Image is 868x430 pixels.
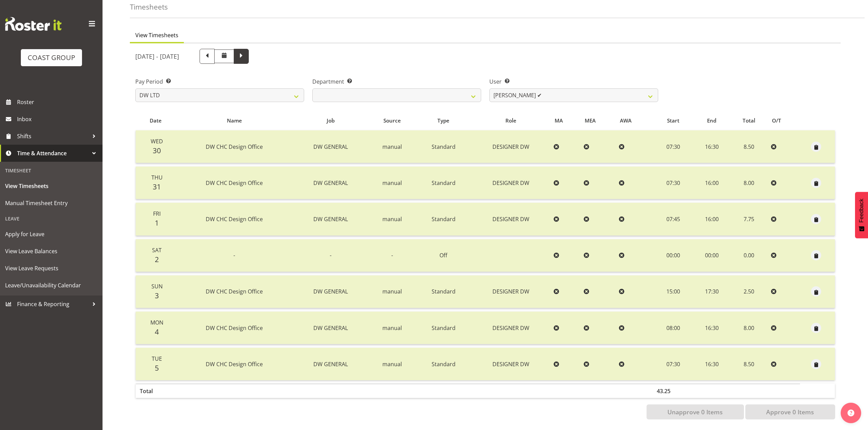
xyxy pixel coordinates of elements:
a: Apply for Leave [2,226,101,243]
span: Approve 0 Items [766,407,814,416]
span: Sat [152,246,162,254]
span: Mon [150,319,163,326]
span: View Timesheets [5,181,97,191]
td: Standard [416,312,471,344]
td: 00:00 [653,239,694,272]
a: Manual Timesheet Entry [2,195,101,212]
span: manual [382,143,402,150]
span: DW GENERAL [313,360,348,368]
img: Rosterit website logo [5,17,62,31]
span: 31 [153,182,161,191]
h4: Timesheets [130,3,168,11]
span: DW GENERAL [313,288,348,295]
div: Leave [2,212,101,226]
label: User [489,77,658,86]
td: 16:30 [694,348,730,380]
span: Manual Timesheet Entry [5,198,97,208]
td: 7.75 [730,203,768,235]
td: Standard [416,203,471,235]
td: Standard [416,275,471,308]
td: 07:30 [653,167,694,199]
span: manual [382,179,402,187]
span: DESIGNER DW [492,360,529,368]
td: 8.50 [730,348,768,380]
td: 17:30 [694,275,730,308]
span: Sun [151,283,163,290]
button: Feedback - Show survey [855,192,868,238]
span: Total [743,117,755,125]
td: 16:30 [694,312,730,344]
span: Start [667,117,679,125]
td: 2.50 [730,275,768,308]
span: manual [382,360,402,368]
span: DW CHC Design Office [206,215,263,223]
span: End [707,117,716,125]
span: Date [150,117,162,125]
span: 30 [153,146,161,155]
td: 8.00 [730,167,768,199]
img: help-xxl-2.png [847,410,854,416]
td: 15:00 [653,275,694,308]
span: DW CHC Design Office [206,288,263,295]
span: Name [227,117,242,125]
th: Total [136,384,176,398]
span: Role [505,117,516,125]
span: DW CHC Design Office [206,360,263,368]
span: manual [382,215,402,223]
span: DW CHC Design Office [206,179,263,187]
span: Leave/Unavailability Calendar [5,280,97,290]
span: Job [327,117,335,125]
td: 07:30 [653,348,694,380]
div: Timesheet [2,163,101,177]
span: DW GENERAL [313,143,348,150]
span: 3 [155,291,159,300]
td: 8.00 [730,312,768,344]
span: Thu [151,174,163,181]
span: 2 [155,255,159,264]
span: DESIGNER DW [492,143,529,150]
span: DW CHC Design Office [206,143,263,150]
span: - [391,252,393,259]
td: Standard [416,130,471,163]
span: 4 [155,327,159,336]
td: 8.50 [730,130,768,163]
th: 43.25 [653,384,694,398]
td: 0.00 [730,239,768,272]
span: Roster [17,97,99,107]
td: 16:00 [694,167,730,199]
span: DESIGNER DW [492,324,529,332]
span: DW GENERAL [313,324,348,332]
a: View Timesheets [2,177,101,195]
span: - [330,252,331,259]
td: Off [416,239,471,272]
span: DW GENERAL [313,179,348,187]
td: 07:30 [653,130,694,163]
span: View Leave Balances [5,246,97,256]
span: O/T [772,117,781,125]
span: DESIGNER DW [492,288,529,295]
span: Wed [151,138,163,145]
td: 16:00 [694,203,730,235]
div: COAST GROUP [28,53,75,63]
span: manual [382,324,402,332]
span: View Leave Requests [5,263,97,273]
span: DW CHC Design Office [206,324,263,332]
span: MA [555,117,563,125]
span: Feedback [858,199,865,223]
span: 1 [155,218,159,228]
span: Shifts [17,131,89,141]
span: Inbox [17,114,99,124]
td: 16:30 [694,130,730,163]
span: Source [383,117,401,125]
h5: [DATE] - [DATE] [135,53,179,60]
button: Unapprove 0 Items [647,404,744,419]
span: Type [437,117,449,125]
label: Pay Period [135,77,304,86]
td: Standard [416,167,471,199]
span: DW GENERAL [313,215,348,223]
span: Time & Attendance [17,148,89,158]
td: 08:00 [653,312,694,344]
td: 00:00 [694,239,730,272]
span: View Timesheets [135,31,178,39]
td: 07:45 [653,203,694,235]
